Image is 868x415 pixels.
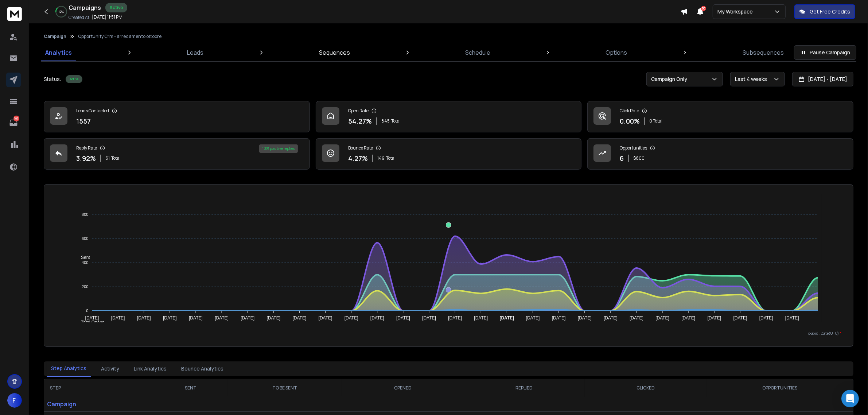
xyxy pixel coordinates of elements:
a: Schedule [461,44,495,61]
p: x-axis : Date(UTC) [56,331,841,336]
p: 12 % [59,9,64,14]
span: Sent [75,255,90,260]
tspan: [DATE] [630,316,643,321]
p: 54.27 % [348,116,372,126]
div: Open Intercom Messenger [841,390,859,407]
p: Status: [44,75,61,83]
span: Total [391,118,401,124]
a: Subsequences [738,44,788,61]
tspan: [DATE] [189,316,203,321]
p: Get Free Credits [810,8,850,15]
tspan: [DATE] [526,316,540,321]
p: Opportunities [620,145,647,151]
p: 1557 [76,116,91,126]
tspan: [DATE] [759,316,773,321]
tspan: 400 [82,260,88,265]
tspan: [DATE] [448,316,462,321]
a: 197 [6,116,21,130]
tspan: [DATE] [111,316,125,321]
p: Sequences [319,48,350,57]
p: 6 [620,153,624,163]
tspan: [DATE] [137,316,151,321]
tspan: [DATE] [708,316,721,321]
p: 0 Total [649,118,662,124]
tspan: 800 [82,212,88,217]
a: Bounce Rate4.27%149Total [316,138,582,170]
p: Campaign Only [651,75,690,83]
p: Last 4 weeks [735,75,770,83]
p: Schedule [465,48,490,57]
p: 3.92 % [76,153,96,163]
button: Step Analytics [47,360,91,377]
a: Leads [183,44,208,61]
span: 50 [701,6,706,11]
p: Created At: [69,15,90,20]
th: CLICKED [585,379,706,397]
span: 61 [105,155,110,161]
div: Active [105,3,127,12]
tspan: [DATE] [345,316,358,321]
div: Active [66,75,82,83]
p: 0.00 % [620,116,640,126]
tspan: [DATE] [370,316,384,321]
tspan: [DATE] [578,316,592,321]
p: [DATE] 11:51 PM [92,14,122,20]
a: Analytics [41,44,76,61]
tspan: 600 [82,236,88,241]
a: Click Rate0.00%0 Total [587,101,853,132]
a: Opportunities6$600 [587,138,853,170]
tspan: [DATE] [241,316,254,321]
tspan: [DATE] [682,316,696,321]
tspan: [DATE] [500,316,514,321]
th: REPLIED [463,379,585,397]
button: F [7,393,22,408]
span: Total [111,155,121,161]
tspan: [DATE] [266,316,280,321]
p: Analytics [45,48,72,57]
a: Open Rate54.27%845Total [316,101,582,132]
div: 10 % positive replies [259,144,298,153]
tspan: [DATE] [163,316,177,321]
th: TO BE SENT [227,379,342,397]
button: Pause Campaign [794,45,856,60]
tspan: [DATE] [733,316,747,321]
tspan: [DATE] [655,316,669,321]
span: Total Opens [75,320,104,325]
button: Activity [97,361,124,377]
button: Get Free Credits [794,4,855,19]
p: Open Rate [348,108,369,114]
h1: Campaigns [69,3,101,12]
tspan: [DATE] [319,316,332,321]
tspan: [DATE] [785,316,799,321]
p: Leads Contacted [76,108,109,114]
th: OPPORTUNITIES [707,379,853,397]
th: OPENED [342,379,463,397]
tspan: [DATE] [604,316,618,321]
a: Options [602,44,632,61]
p: Subsequences [743,48,784,57]
th: STEP [44,379,154,397]
p: 197 [13,116,19,121]
p: Leads [187,48,203,57]
th: SENT [154,379,227,397]
p: Opportunity Crm - arredamento ottobre [78,34,161,39]
tspan: 200 [82,284,88,289]
tspan: [DATE] [215,316,229,321]
tspan: [DATE] [552,316,566,321]
p: Reply Rate [76,145,97,151]
tspan: [DATE] [85,316,99,321]
p: Campaign [44,397,154,411]
span: Total [386,155,396,161]
a: Reply Rate3.92%61Total10% positive replies [44,138,310,170]
p: 4.27 % [348,153,368,163]
a: Leads Contacted1557 [44,101,310,132]
a: Sequences [315,44,354,61]
button: Bounce Analytics [177,361,228,377]
span: 845 [381,118,390,124]
p: My Workspace [717,8,756,15]
tspan: [DATE] [474,316,488,321]
button: [DATE] - [DATE] [792,72,853,86]
tspan: [DATE] [396,316,410,321]
p: Options [606,48,627,57]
